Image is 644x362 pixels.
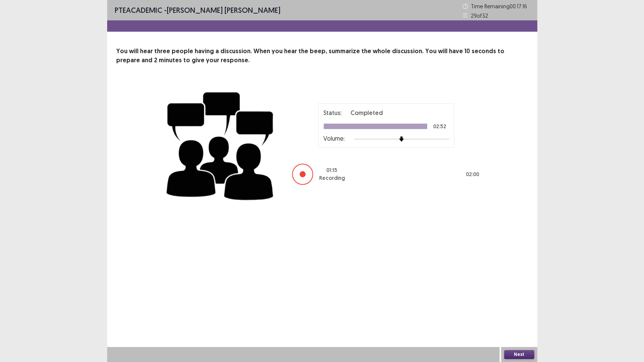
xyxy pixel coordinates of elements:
p: 02 : 00 [466,170,479,178]
p: Completed [350,108,383,117]
span: PTE academic [115,5,162,15]
img: arrow-thumb [399,137,404,142]
p: 29 of 32 [471,12,488,20]
p: Time Remaining 00 : 17 : 16 [471,2,530,10]
button: Next [504,350,534,359]
p: 01 : 15 [326,166,337,174]
p: Recording [319,174,345,182]
p: 02:52 [433,124,446,129]
p: - [PERSON_NAME] [PERSON_NAME] [115,5,280,16]
p: You will hear three people having a discussion. When you hear the beep, summarize the whole discu... [116,47,528,65]
img: group-discussion [164,83,277,206]
p: Volume: [323,134,345,143]
p: Status: [323,108,341,117]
